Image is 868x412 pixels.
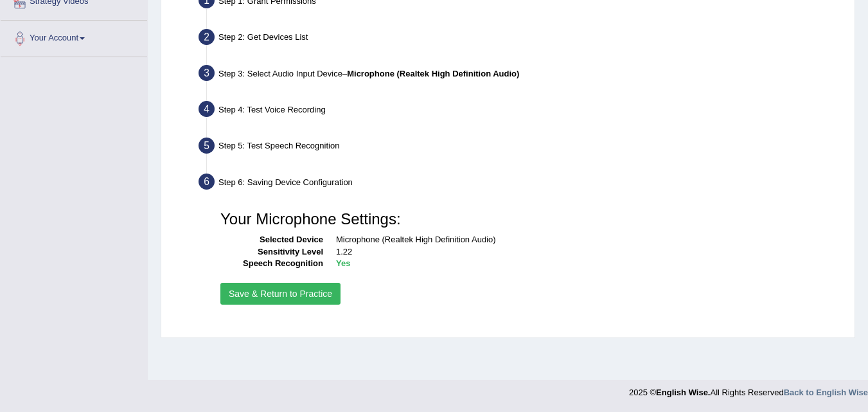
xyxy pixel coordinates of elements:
[193,97,849,125] div: Step 4: Test Voice Recording
[220,258,323,270] dt: Speech Recognition
[656,388,710,397] strong: English Wise.
[784,388,868,397] a: Back to English Wise
[1,21,147,53] a: Your Account
[193,134,849,162] div: Step 5: Test Speech Recognition
[347,69,519,78] b: Microphone (Realtek High Definition Audio)
[336,246,834,258] dd: 1.22
[629,380,868,399] div: 2025 © All Rights Reserved
[342,69,519,78] span: –
[193,61,849,89] div: Step 3: Select Audio Input Device
[220,234,323,246] dt: Selected Device
[220,211,834,228] h3: Your Microphone Settings:
[336,234,834,246] dd: Microphone (Realtek High Definition Audio)
[220,246,323,258] dt: Sensitivity Level
[336,258,350,268] b: Yes
[193,25,849,53] div: Step 2: Get Devices List
[193,170,849,198] div: Step 6: Saving Device Configuration
[220,283,341,305] button: Save & Return to Practice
